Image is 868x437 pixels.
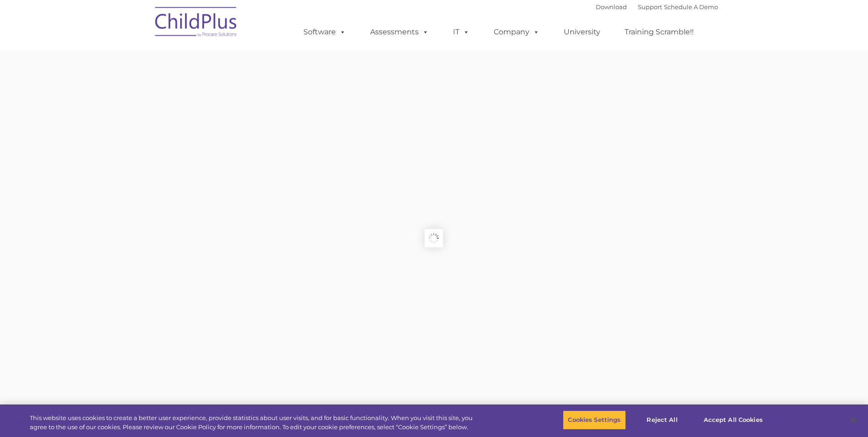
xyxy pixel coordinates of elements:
a: Support [638,3,662,11]
button: Reject All [634,410,691,430]
a: Company [485,23,549,41]
a: Schedule A Demo [664,3,718,11]
a: Software [294,23,355,41]
font: | [596,3,718,11]
a: IT [444,23,479,41]
a: University [555,23,609,41]
div: This website uses cookies to create a better user experience, provide statistics about user visit... [30,414,477,432]
a: Download [596,3,627,11]
button: Close [843,410,863,430]
img: ChildPlus by Procare Solutions [151,0,242,46]
a: Assessments [361,23,438,41]
a: Training Scramble!! [615,23,703,41]
button: Accept All Cookies [699,410,768,430]
button: Cookies Settings [563,410,625,430]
